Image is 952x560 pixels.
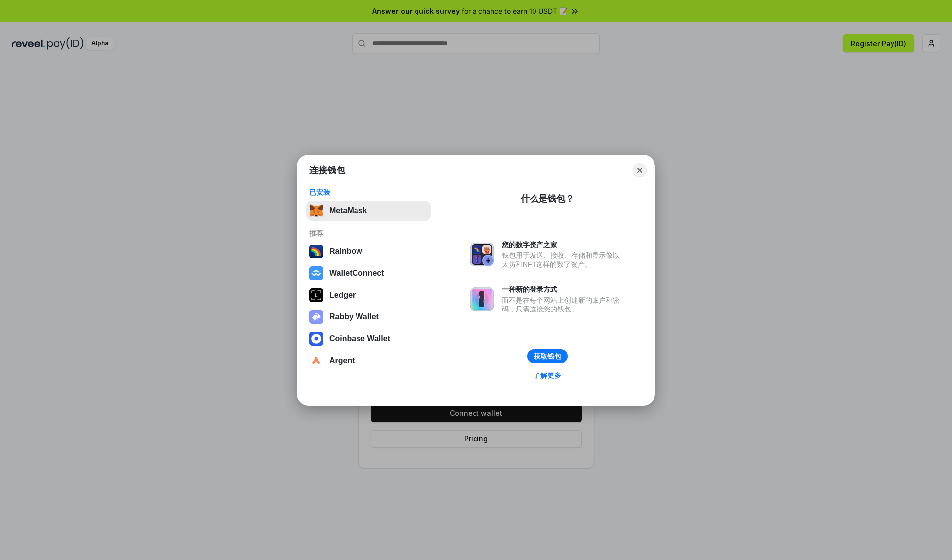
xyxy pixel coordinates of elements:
[306,242,431,261] button: Rainbow
[528,369,567,382] a: 了解更多
[306,201,431,221] button: MetaMask
[502,251,625,269] div: 钱包用于发送、接收、存储和显示像以太坊和NFT这样的数字资产。
[306,351,431,371] button: Argent
[521,193,574,205] div: 什么是钱包？
[329,206,367,215] div: MetaMask
[329,312,379,321] div: Rabby Wallet
[309,332,323,346] img: svg+xml,%3Csvg%20width%3D%2228%22%20height%3D%2228%22%20viewBox%3D%220%200%2028%2028%22%20fill%3D...
[534,371,561,380] div: 了解更多
[309,354,323,368] img: svg+xml,%3Csvg%20width%3D%2228%22%20height%3D%2228%22%20viewBox%3D%220%200%2028%2028%22%20fill%3D...
[309,164,345,176] h1: 连接钱包
[329,356,355,365] div: Argent
[306,263,431,283] button: WalletConnect
[309,245,323,258] img: svg+xml,%3Csvg%20width%3D%22120%22%20height%3D%22120%22%20viewBox%3D%220%200%20120%20120%22%20fil...
[470,243,494,266] img: svg+xml,%3Csvg%20xmlns%3D%22http%3A%2F%2Fwww.w3.org%2F2000%2Fsvg%22%20fill%3D%22none%22%20viewBox...
[309,204,323,218] img: svg+xml,%3Csvg%20fill%3D%22none%22%20height%3D%2233%22%20viewBox%3D%220%200%2035%2033%22%20width%...
[527,349,568,363] button: 获取钱包
[309,188,428,197] div: 已安装
[502,296,625,313] div: 而不是在每个网站上创建新的账户和密码，只需连接您的钱包。
[329,247,362,256] div: Rainbow
[309,310,323,324] img: svg+xml,%3Csvg%20xmlns%3D%22http%3A%2F%2Fwww.w3.org%2F2000%2Fsvg%22%20fill%3D%22none%22%20viewBox...
[309,229,428,238] div: 推荐
[633,163,647,177] button: Close
[309,266,323,280] img: svg+xml,%3Csvg%20width%3D%2228%22%20height%3D%2228%22%20viewBox%3D%220%200%2028%2028%22%20fill%3D...
[329,291,356,300] div: Ledger
[306,285,431,305] button: Ledger
[502,285,625,294] div: 一种新的登录方式
[309,288,323,302] img: svg+xml,%3Csvg%20xmlns%3D%22http%3A%2F%2Fwww.w3.org%2F2000%2Fsvg%22%20width%3D%2228%22%20height%3...
[470,287,494,311] img: svg+xml,%3Csvg%20xmlns%3D%22http%3A%2F%2Fwww.w3.org%2F2000%2Fsvg%22%20fill%3D%22none%22%20viewBox...
[534,352,561,361] div: 获取钱包
[502,240,625,249] div: 您的数字资产之家
[306,307,431,327] button: Rabby Wallet
[306,329,431,349] button: Coinbase Wallet
[329,269,384,278] div: WalletConnect
[329,334,390,343] div: Coinbase Wallet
